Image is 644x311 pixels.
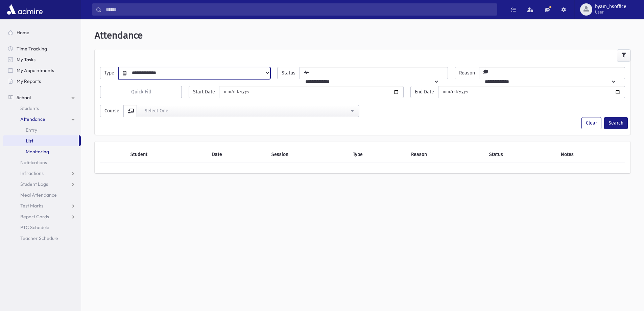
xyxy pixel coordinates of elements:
[137,105,359,117] button: --Select One--
[141,107,349,114] div: --Select One--
[20,235,58,241] span: Teacher Schedule
[3,179,81,190] a: Student Logs
[3,157,81,168] a: Notifications
[277,67,300,79] span: Status
[557,147,625,162] th: Notes
[26,149,49,155] span: Monitoring
[3,190,81,200] a: Meal Attendance
[20,224,49,230] span: PTC Schedule
[100,67,119,79] span: Type
[595,4,626,9] span: byam_hsoffice
[17,29,29,36] span: Home
[3,200,81,211] a: Test Marks
[3,135,79,146] a: List
[189,86,219,98] span: Start Date
[100,105,124,117] span: Course
[20,192,57,198] span: Meal Attendance
[17,46,47,52] span: Time Tracking
[3,146,81,157] a: Monitoring
[3,125,81,135] a: Entry
[5,3,44,16] img: AdmirePro
[595,9,626,15] span: User
[485,147,557,162] th: Status
[604,117,628,129] button: Search
[3,114,81,125] a: Attendance
[3,27,81,38] a: Home
[20,181,48,187] span: Student Logs
[20,170,44,176] span: Infractions
[17,78,41,84] span: My Reports
[3,168,81,179] a: Infractions
[3,222,81,233] a: PTC Schedule
[3,43,81,54] a: Time Tracking
[3,65,81,76] a: My Appointments
[126,147,208,162] th: Student
[17,94,31,101] span: School
[407,147,485,162] th: Reason
[267,147,349,162] th: Session
[349,147,407,162] th: Type
[455,67,479,79] span: Reason
[100,86,182,98] button: Quick Fill
[26,138,33,144] span: List
[17,57,35,63] span: My Tasks
[20,159,47,165] span: Notifications
[20,203,43,209] span: Test Marks
[3,54,81,65] a: My Tasks
[581,117,601,129] button: Clear
[3,76,81,87] a: My Reports
[3,103,81,114] a: Students
[20,116,45,122] span: Attendance
[131,89,151,95] span: Quick Fill
[95,30,143,41] span: Attendance
[17,67,54,73] span: My Appointments
[20,105,39,111] span: Students
[3,211,81,222] a: Report Cards
[102,3,497,16] input: Search
[3,92,81,103] a: School
[410,86,438,98] span: End Date
[20,214,49,220] span: Report Cards
[3,233,81,244] a: Teacher Schedule
[208,147,267,162] th: Date
[26,127,37,133] span: Entry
